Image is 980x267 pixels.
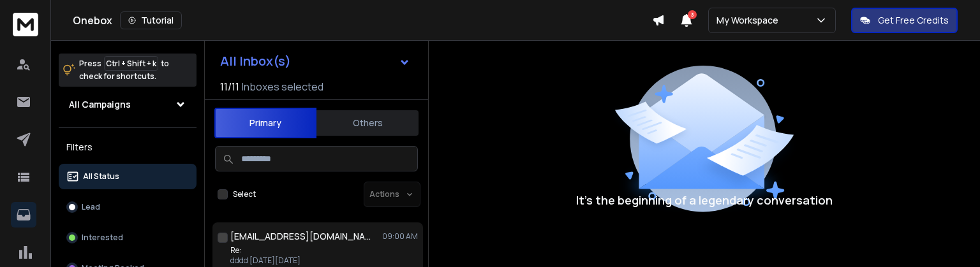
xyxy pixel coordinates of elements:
h1: All Campaigns [69,98,131,111]
h1: [EMAIL_ADDRESS][DOMAIN_NAME] [230,230,371,243]
p: Press to check for shortcuts. [79,57,169,83]
button: All Status [59,164,197,189]
p: It’s the beginning of a legendary conversation [576,191,833,209]
h3: Filters [59,138,197,156]
span: 3 [688,10,697,19]
p: Re: [230,245,339,256]
p: Get Free Credits [878,14,949,27]
p: Interested [82,233,123,243]
p: All Status [83,171,119,182]
p: My Workspace [716,14,783,27]
button: Primary [214,108,316,138]
button: All Inbox(s) [210,48,420,74]
label: Select [233,189,256,199]
p: dddd [DATE][DATE] [230,256,339,266]
button: Get Free Credits [851,8,958,33]
button: Others [316,109,419,137]
div: Onebox [73,11,652,29]
button: Interested [59,225,197,250]
p: Lead [82,202,100,212]
button: Lead [59,194,197,220]
p: 09:00 AM [382,231,418,242]
button: Tutorial [120,11,182,29]
h3: Inboxes selected [242,79,323,94]
span: 11 / 11 [220,79,239,94]
span: Ctrl + Shift + k [104,56,158,71]
button: All Campaigns [59,92,197,117]
h1: All Inbox(s) [220,55,291,68]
